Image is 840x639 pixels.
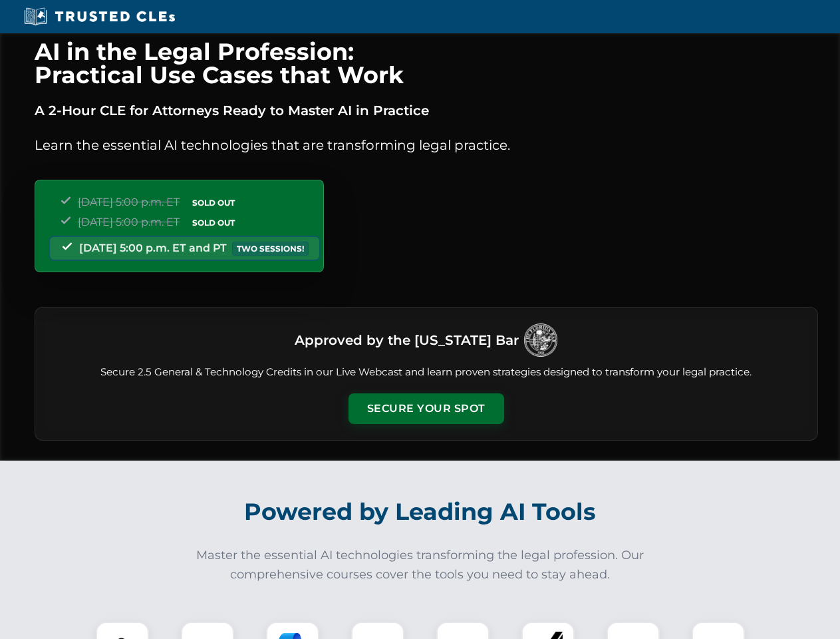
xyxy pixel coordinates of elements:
p: A 2-Hour CLE for Attorneys Ready to Master AI in Practice [35,100,818,121]
p: Master the essential AI technologies transforming the legal profession. Our comprehensive courses... [188,546,653,584]
img: Logo [524,323,557,357]
span: SOLD OUT [188,196,239,210]
span: [DATE] 5:00 p.m. ET [78,196,180,208]
h2: Powered by Leading AI Tools [52,489,789,535]
img: Trusted CLEs [20,7,179,27]
p: Learn the essential AI technologies that are transforming legal practice. [35,134,818,156]
h3: Approved by the [US_STATE] Bar [295,328,519,352]
span: SOLD OUT [188,216,239,230]
span: [DATE] 5:00 p.m. ET [78,216,180,228]
button: Secure Your Spot [349,393,504,424]
h1: AI in the Legal Profession: Practical Use Cases that Work [35,40,818,87]
p: Secure 2.5 General & Technology Credits in our Live Webcast and learn proven strategies designed ... [51,365,801,380]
